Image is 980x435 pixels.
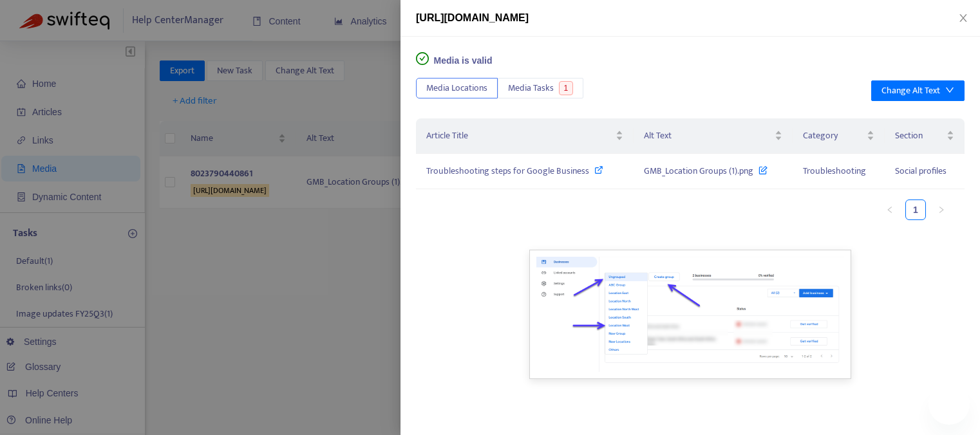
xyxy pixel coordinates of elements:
span: [URL][DOMAIN_NAME] [416,12,529,23]
button: right [931,199,952,220]
th: Section [885,118,965,154]
div: Change Alt Text [881,84,940,98]
button: Change Alt Text [871,80,965,101]
span: 1 [559,81,574,95]
th: Article Title [416,118,634,154]
span: Media Tasks [508,81,554,95]
li: Next Page [931,199,952,220]
span: right [938,206,945,214]
span: check-circle [416,52,429,65]
span: Article Title [426,129,613,143]
span: Troubleshooting [803,163,866,178]
button: Media Tasks1 [498,78,583,98]
span: GMB_Location Groups (1).png [644,163,753,178]
span: down [945,86,954,95]
th: Alt Text [634,118,793,154]
iframe: Button to launch messaging window [928,384,970,425]
img: Unable to display this image [529,250,851,380]
span: Media Locations [426,81,487,95]
button: Close [954,12,972,24]
span: Media is valid [434,55,493,66]
a: 1 [906,200,925,219]
th: Category [793,118,885,154]
span: Social profiles [895,163,947,178]
span: Troubleshooting steps for Google Business [426,163,589,178]
span: Section [895,129,944,143]
span: Alt Text [644,129,772,143]
button: left [880,199,900,220]
span: Category [803,129,864,143]
span: close [958,13,968,23]
span: left [886,206,894,214]
button: Media Locations [416,78,498,98]
li: Previous Page [880,199,900,220]
li: 1 [905,199,926,220]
